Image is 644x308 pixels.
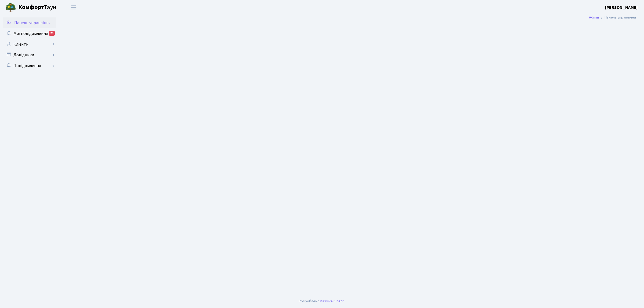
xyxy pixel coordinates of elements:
a: Клієнти [3,39,56,50]
span: Панель управління [14,20,50,26]
nav: breadcrumb [581,12,644,23]
div: 25 [49,31,55,36]
a: Довідники [3,50,56,60]
span: Мої повідомлення [13,31,48,36]
b: [PERSON_NAME] [605,5,638,10]
b: Комфорт [18,3,44,12]
a: Admin [589,14,599,20]
img: logo.png [5,2,16,13]
a: Панель управління [3,17,56,28]
li: Панель управління [599,14,636,20]
a: Мої повідомлення25 [3,28,56,39]
button: Переключити навігацію [67,3,80,12]
span: Таун [18,3,56,12]
a: Повідомлення [3,60,56,71]
a: [PERSON_NAME] [605,4,638,11]
a: Massive Kinetic [320,298,345,304]
div: Розроблено . [299,298,345,304]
